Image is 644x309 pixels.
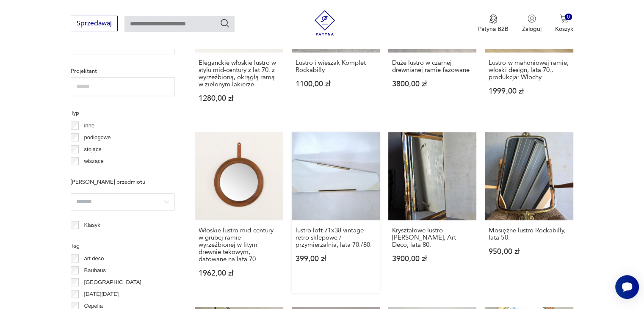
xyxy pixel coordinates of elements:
a: Kryształowe lustro Schoninger, Art Deco, lata 80.Kryształowe lustro [PERSON_NAME], Art Deco, lata... [388,132,476,293]
p: Koszyk [555,25,573,33]
p: Bauhaus [84,266,106,275]
h3: Kryształowe lustro [PERSON_NAME], Art Deco, lata 80. [392,227,473,248]
p: Zaloguj [522,25,542,33]
button: Zaloguj [522,14,542,33]
p: stojące [84,145,102,154]
p: Projektant [71,66,174,76]
img: Ikona medalu [489,14,498,24]
p: Typ [71,108,174,118]
iframe: Smartsupp widget button [615,275,639,299]
p: inne [84,121,95,130]
p: 3900,00 zł [392,255,473,262]
h3: Duże lustro w czarnej drewnianej ramie fazowane [392,59,473,74]
p: 1280,00 zł [199,95,279,102]
p: wiszące [84,157,104,166]
p: 1100,00 zł [296,80,376,88]
a: Włoskie lustro mid-century w grubej ramie wyrzeźbionej w litym drewnie tekowym, datowane na lata ... [195,132,283,293]
p: Patyna B2B [478,25,509,33]
img: Ikonka użytkownika [528,14,536,23]
a: Mosiężne lustro Rockabilly, lata 50.Mosiężne lustro Rockabilly, lata 50.950,00 zł [485,132,573,293]
p: 3800,00 zł [392,80,473,88]
p: Klasyk [84,221,100,230]
button: 0Koszyk [555,14,573,33]
img: Patyna - sklep z meblami i dekoracjami vintage [312,10,337,36]
p: [DATE][DATE] [84,290,119,299]
p: 1962,00 zł [199,270,279,277]
p: [PERSON_NAME] przedmiotu [71,177,174,187]
p: art deco [84,254,104,263]
h3: Włoskie lustro mid-century w grubej ramie wyrzeźbionej w litym drewnie tekowym, datowane na lata 70. [199,227,279,263]
div: 0 [565,14,572,21]
h3: Eleganckie włoskie lustro w stylu mid-century z lat 70. z wyrzeźbioną, okrągłą ramą w zielonym la... [199,59,279,88]
h3: lustro loft 71x38 vintage retro sklepowe / przymierzalnia, lata 70./80. [296,227,376,248]
h3: Lustro w mahoniowej ramie, włoski design, lata 70., produkcja: Włochy [489,59,569,81]
button: Patyna B2B [478,14,509,33]
a: lustro loft 71x38 vintage retro sklepowe / przymierzalnia, lata 70./80.lustro loft 71x38 vintage ... [292,132,380,293]
h3: Lustro i wieszak Komplet Rockabilly [296,59,376,74]
p: Tag [71,241,174,251]
img: Ikona koszyka [560,14,568,23]
button: Szukaj [220,18,230,28]
a: Ikona medaluPatyna B2B [478,14,509,33]
p: [GEOGRAPHIC_DATA] [84,278,141,287]
p: 950,00 zł [489,248,569,255]
p: podłogowe [84,133,111,142]
p: 399,00 zł [296,255,376,262]
a: Sprzedawaj [71,21,118,27]
h3: Mosiężne lustro Rockabilly, lata 50. [489,227,569,241]
p: 1999,00 zł [489,88,569,95]
button: Sprzedawaj [71,16,118,31]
